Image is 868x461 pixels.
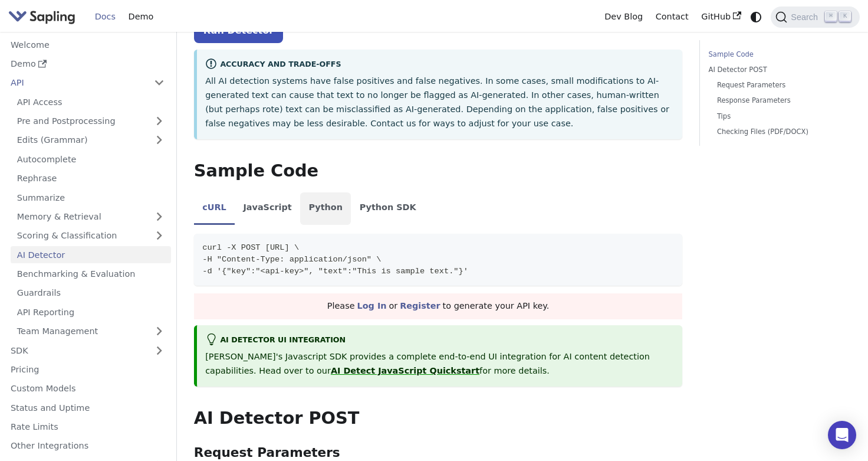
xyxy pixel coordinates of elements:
[4,419,171,436] a: Rate Limits
[717,95,843,106] a: Response Parameters
[205,334,674,348] div: AI Detector UI integration
[825,11,837,22] kbd: ⌘
[122,8,160,26] a: Demo
[194,161,683,182] h2: Sample Code
[4,399,171,416] a: Status and Uptime
[11,113,171,130] a: Pre and Postprocessing
[828,421,856,449] div: Open Intercom Messenger
[8,8,75,25] img: Sapling.ai
[748,8,765,25] button: Switch between dark and light mode (currently system mode)
[717,111,843,122] a: Tips
[11,170,171,187] a: Rephrase
[351,192,425,225] li: Python SDK
[400,301,440,310] a: Register
[11,189,171,206] a: Summarize
[4,361,171,378] a: Pricing
[11,208,171,225] a: Memory & Retrieval
[205,58,674,72] div: Accuracy and Trade-offs
[331,366,479,375] a: AI Detect JavaScript Quickstart
[4,437,171,455] a: Other Integrations
[4,380,171,397] a: Custom Models
[235,192,300,225] li: JavaScript
[709,64,847,76] a: AI Detector POST
[709,49,847,60] a: Sample Code
[787,12,825,22] span: Search
[88,8,122,26] a: Docs
[11,246,171,263] a: AI Detector
[717,126,843,138] a: Checking Files (PDF/DOCX)
[202,255,381,264] span: -H "Content-Type: application/json" \
[11,227,171,244] a: Scoring & Classification
[8,8,80,25] a: Sapling.ai
[771,6,859,28] button: Search (Command+K)
[598,8,649,26] a: Dev Blog
[11,285,171,302] a: Guardrails
[205,350,674,378] p: [PERSON_NAME]'s Javascript SDK provides a complete end-to-end UI integration for AI content detec...
[11,151,171,168] a: Autocomplete
[11,132,171,149] a: Edits (Grammar)
[357,301,387,310] a: Log In
[194,293,683,319] div: Please or to generate your API key.
[202,243,299,252] span: curl -X POST [URL] \
[4,36,171,53] a: Welcome
[194,192,235,225] li: cURL
[11,93,171,110] a: API Access
[4,55,171,73] a: Demo
[4,74,147,91] a: API
[300,192,351,225] li: Python
[11,303,171,321] a: API Reporting
[11,323,171,340] a: Team Management
[147,74,171,91] button: Collapse sidebar category 'API'
[194,408,683,429] h2: AI Detector POST
[649,8,695,26] a: Contact
[205,74,674,130] p: All AI detection systems have false positives and false negatives. In some cases, small modificat...
[695,8,747,26] a: GitHub
[147,342,171,359] button: Expand sidebar category 'SDK'
[839,11,851,22] kbd: K
[4,342,147,359] a: SDK
[202,267,468,276] span: -d '{"key":"<api-key>", "text":"This is sample text."}'
[717,80,843,91] a: Request Parameters
[194,445,683,461] h3: Request Parameters
[11,266,171,283] a: Benchmarking & Evaluation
